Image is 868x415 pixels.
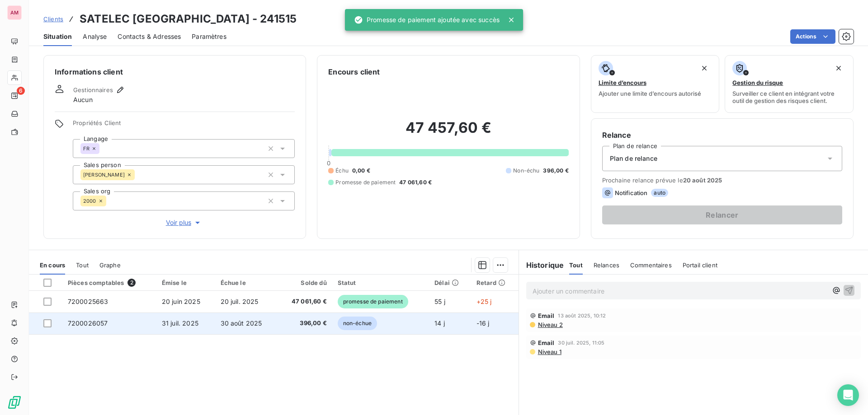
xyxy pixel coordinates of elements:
img: Logo LeanPay [7,395,22,410]
div: AM [7,5,22,20]
span: Contacts & Adresses [118,32,181,41]
span: 55 j [434,298,445,305]
span: 20 août 2025 [683,177,722,184]
div: Échue le [221,279,272,286]
span: Tout [569,261,583,269]
span: Niveau 1 [537,348,561,355]
h6: Informations client [55,66,295,77]
span: -16 j [476,319,490,327]
span: Promesse de paiement [335,178,396,187]
h3: SATELEC [GEOGRAPHIC_DATA] - 241515 [80,11,297,27]
span: 47 061,60 € [283,297,327,306]
input: Ajouter une valeur [135,171,142,179]
div: Émise le [162,279,210,286]
h6: Relance [602,130,842,140]
span: 6 [17,87,25,95]
h6: Historique [519,260,564,270]
span: 2 [127,279,136,287]
span: Aucun [73,95,93,104]
input: Ajouter une valeur [99,145,107,153]
span: Niveau 2 [537,321,563,328]
div: Open Intercom Messenger [837,384,859,406]
span: Graphe [99,261,121,269]
span: Échu [335,167,349,175]
span: 2000 [83,198,96,204]
span: 0 [327,159,330,167]
span: +25 j [476,298,492,305]
button: Voir plus [73,218,295,228]
span: 47 061,60 € [399,178,432,187]
span: Prochaine relance prévue le [602,177,842,184]
span: En cours [40,261,65,269]
span: Voir plus [166,218,202,227]
span: 30 juil. 2025, 11:05 [558,340,604,345]
h2: 47 457,60 € [328,119,568,146]
div: Retard [476,279,513,286]
span: non-échue [338,317,377,330]
span: Situation [43,32,72,41]
span: Gestionnaires [73,86,113,93]
span: 31 juil. 2025 [162,319,198,327]
span: Relances [594,261,619,269]
span: 7200025663 [68,298,108,305]
div: Solde dû [283,279,327,286]
span: Non-échu [513,167,539,175]
span: Gestion du risque [732,79,783,86]
button: Gestion du risqueSurveiller ce client en intégrant votre outil de gestion des risques client. [725,55,854,113]
span: 396,00 € [283,319,327,328]
span: Commentaires [630,261,672,269]
span: Clients [43,15,63,23]
span: Limite d’encours [599,79,646,86]
span: 396,00 € [543,167,568,175]
span: Paramètres [192,32,226,41]
span: auto [651,189,668,197]
span: Propriétés Client [73,119,295,132]
span: 14 j [434,319,445,327]
span: Surveiller ce client en intégrant votre outil de gestion des risques client. [732,90,846,104]
button: Actions [790,29,835,44]
span: Notification [615,189,648,196]
div: Statut [338,279,424,286]
span: promesse de paiement [338,295,408,308]
a: Clients [43,14,63,23]
span: Portail client [683,261,717,269]
button: Relancer [602,205,842,224]
span: Email [538,339,555,346]
span: 30 août 2025 [221,319,262,327]
div: Délai [434,279,466,286]
input: Ajouter une valeur [106,197,113,205]
button: Limite d’encoursAjouter une limite d’encours autorisé [591,55,720,113]
span: Email [538,312,555,319]
div: Promesse de paiement ajoutée avec succès [354,12,500,28]
span: Tout [76,261,89,269]
span: FR [83,146,90,151]
span: Plan de relance [610,154,657,163]
span: 20 juin 2025 [162,298,200,305]
span: Analyse [83,32,107,41]
span: 0,00 € [352,167,370,175]
div: Pièces comptables [68,279,151,287]
span: 7200026057 [68,319,108,327]
span: [PERSON_NAME] [83,172,125,177]
span: 20 juil. 2025 [221,298,259,305]
span: Ajouter une limite d’encours autorisé [599,90,701,97]
a: 6 [7,89,21,103]
h6: Encours client [328,66,380,77]
span: 13 août 2025, 10:12 [558,313,606,318]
